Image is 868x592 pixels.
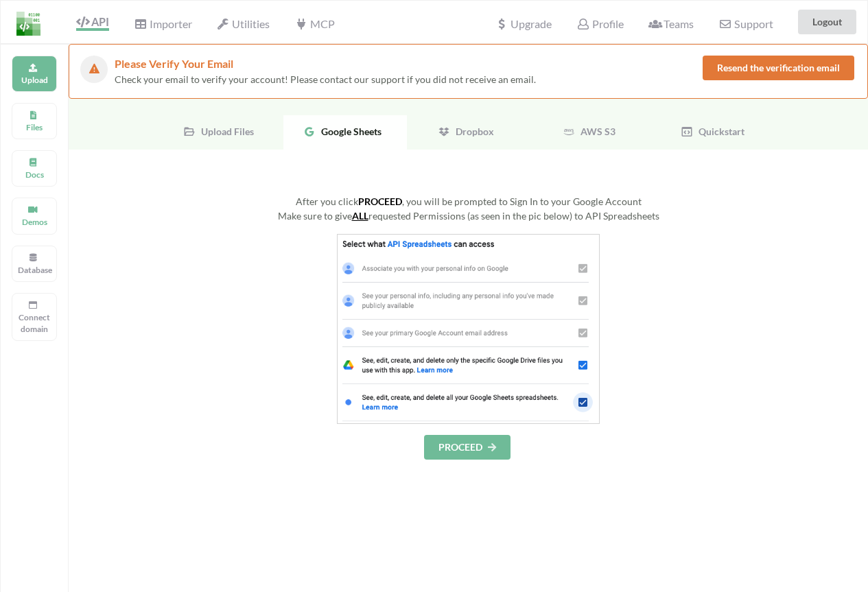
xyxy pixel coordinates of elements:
[703,56,854,80] button: Resend the verification email
[206,194,731,209] div: After you click , you will be prompted to Sign In to your Google Account
[693,126,744,137] span: Quickstart
[196,126,254,137] span: Upload Files
[76,15,109,28] span: API
[18,264,51,276] p: Database
[206,209,731,223] div: Make sure to give requested Permissions (as seen in the pic below) to API Spreadsheets
[798,10,856,34] button: Logout
[358,196,402,207] b: PROCEED
[16,12,40,36] img: LogoIcon.png
[648,17,694,30] span: Teams
[18,216,51,228] p: Demos
[18,169,51,180] p: Docs
[18,121,51,133] p: Files
[337,234,600,424] img: GoogleSheetsPermissions
[450,126,494,137] span: Dropbox
[115,73,536,85] span: Check your email to verify your account! Please contact our support if you did not receive an email.
[495,19,552,29] span: Upgrade
[352,210,368,222] u: ALL
[18,311,51,335] p: Connect domain
[576,17,623,30] span: Profile
[134,17,191,30] span: Importer
[18,74,51,86] p: Upload
[718,19,773,29] span: Support
[217,17,270,30] span: Utilities
[294,17,334,30] span: MCP
[115,57,233,70] span: Please Verify Your Email
[316,126,382,137] span: Google Sheets
[424,435,511,460] button: PROCEED
[575,126,615,137] span: AWS S3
